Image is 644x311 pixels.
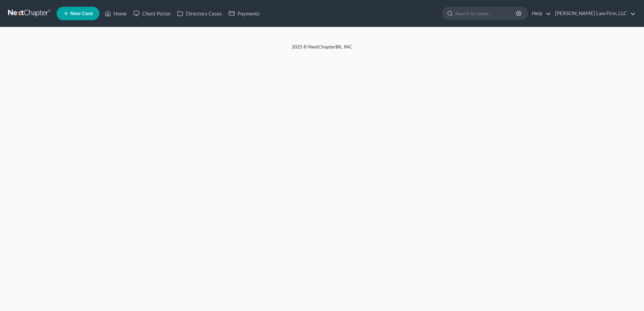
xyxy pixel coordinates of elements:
a: Help [528,7,551,20]
a: Directory Cases [174,7,225,20]
a: [PERSON_NAME] Law Firm, LLC [552,7,636,20]
a: Client Portal [130,7,174,20]
a: Payments [225,7,263,20]
div: 2025 © NextChapterBK, INC [130,43,514,56]
span: New Case [70,11,93,16]
input: Search by name... [455,7,517,20]
a: Home [101,7,130,20]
